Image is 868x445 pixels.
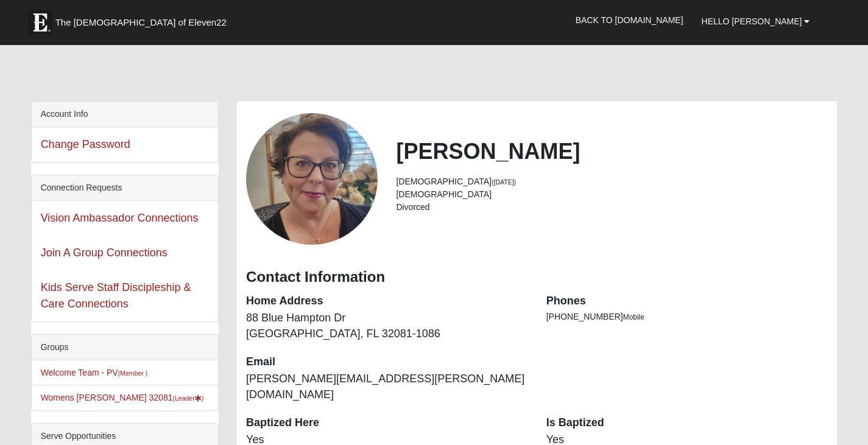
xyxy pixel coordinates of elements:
h3: Contact Information [246,268,828,286]
a: Join A Group Connections [41,247,168,259]
a: Welcome Team - PV(Member ) [41,368,148,377]
div: Account Info [32,102,218,127]
small: (Member ) [118,370,147,377]
span: Hello [PERSON_NAME] [702,16,802,26]
a: View Fullsize Photo [246,113,378,245]
li: [PHONE_NUMBER] [546,310,828,323]
li: [DEMOGRAPHIC_DATA] [396,175,828,188]
div: Groups [32,335,218,360]
dt: Is Baptized [546,415,828,431]
a: Back to [DOMAIN_NAME] [566,5,693,35]
a: Vision Ambassador Connections [41,212,199,224]
a: Kids Serve Staff Discipleship & Care Connections [41,281,191,310]
a: Change Password [41,138,130,150]
span: The [DEMOGRAPHIC_DATA] of Eleven22 [55,16,227,29]
img: Eleven22 logo [28,10,52,35]
span: Mobile [623,313,644,321]
h2: [PERSON_NAME] [396,138,828,164]
small: (Leader ) [172,394,203,402]
dt: Baptized Here [246,415,528,431]
li: Divorced [396,201,828,214]
li: [DEMOGRAPHIC_DATA] [396,188,828,201]
div: Connection Requests [32,175,218,201]
dt: Home Address [246,293,528,309]
a: Womens [PERSON_NAME] 32081(Leader) [41,393,204,402]
dd: 88 Blue Hampton Dr [GEOGRAPHIC_DATA], FL 32081-1086 [246,310,528,342]
a: The [DEMOGRAPHIC_DATA] of Eleven22 [22,4,266,35]
dd: [PERSON_NAME][EMAIL_ADDRESS][PERSON_NAME][DOMAIN_NAME] [246,371,528,402]
a: Hello [PERSON_NAME] [693,6,819,37]
small: ([DATE]) [492,178,516,186]
dt: Phones [546,293,828,309]
dt: Email [246,354,528,370]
